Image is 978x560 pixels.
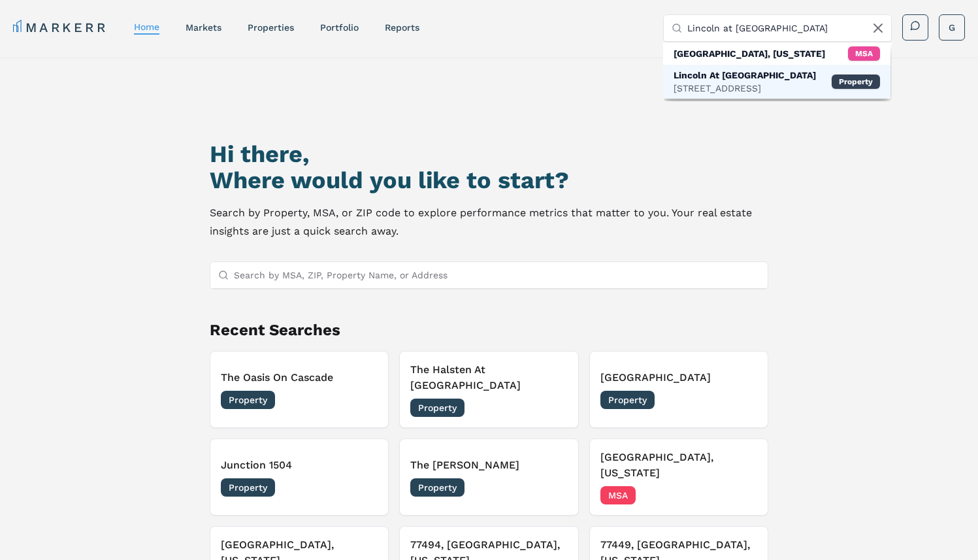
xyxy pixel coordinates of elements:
[210,204,769,240] p: Search by Property, MSA, or ZIP code to explore performance metrics that matter to you. Your real...
[728,393,757,406] span: [DATE]
[949,21,955,34] span: G
[385,22,419,33] a: reports
[348,481,378,494] span: [DATE]
[221,457,378,473] h3: Junction 1504
[399,351,579,428] button: Remove The Halsten At Vinings MountainThe Halsten At [GEOGRAPHIC_DATA]Property[DATE]
[728,489,757,502] span: [DATE]
[210,141,769,167] h1: Hi there,
[234,262,760,288] input: Search by MSA, ZIP, Property Name, or Address
[210,320,769,340] h2: Recent Searches
[410,478,465,497] span: Property
[538,401,568,414] span: [DATE]
[320,22,359,33] a: Portfolio
[600,486,636,504] span: MSA
[221,370,378,386] h3: The Oasis On Cascade
[221,478,275,497] span: Property
[348,393,378,406] span: [DATE]
[600,450,758,481] h3: [GEOGRAPHIC_DATA], [US_STATE]
[939,14,965,41] button: G
[210,438,389,516] button: Remove Junction 1504Junction 1504Property[DATE]
[848,46,880,61] div: MSA
[248,22,294,33] a: properties
[538,481,568,494] span: [DATE]
[663,42,890,99] div: Suggestions
[600,391,655,409] span: Property
[589,438,769,516] button: Remove Atlanta, Georgia[GEOGRAPHIC_DATA], [US_STATE]MSA[DATE]
[186,22,221,33] a: markets
[410,362,568,393] h3: The Halsten At [GEOGRAPHIC_DATA]
[134,22,159,32] a: home
[674,82,816,95] div: [STREET_ADDRESS]
[210,351,389,428] button: Remove The Oasis On CascadeThe Oasis On CascadeProperty[DATE]
[663,42,890,65] div: MSA: Lincoln, Nebraska
[410,457,568,473] h3: The [PERSON_NAME]
[832,74,880,89] div: Property
[13,18,108,37] a: MARKERR
[399,438,579,516] button: Remove The EllisThe [PERSON_NAME]Property[DATE]
[600,370,758,386] h3: [GEOGRAPHIC_DATA]
[687,15,883,41] input: Search by MSA, ZIP, Property Name, or Address
[410,399,465,417] span: Property
[221,391,275,409] span: Property
[663,65,890,99] div: Property: Lincoln At Dilworth
[589,351,769,428] button: Remove Parkside At Town Center[GEOGRAPHIC_DATA]Property[DATE]
[674,69,816,82] div: Lincoln At [GEOGRAPHIC_DATA]
[674,47,825,60] div: [GEOGRAPHIC_DATA], [US_STATE]
[210,167,769,193] h2: Where would you like to start?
